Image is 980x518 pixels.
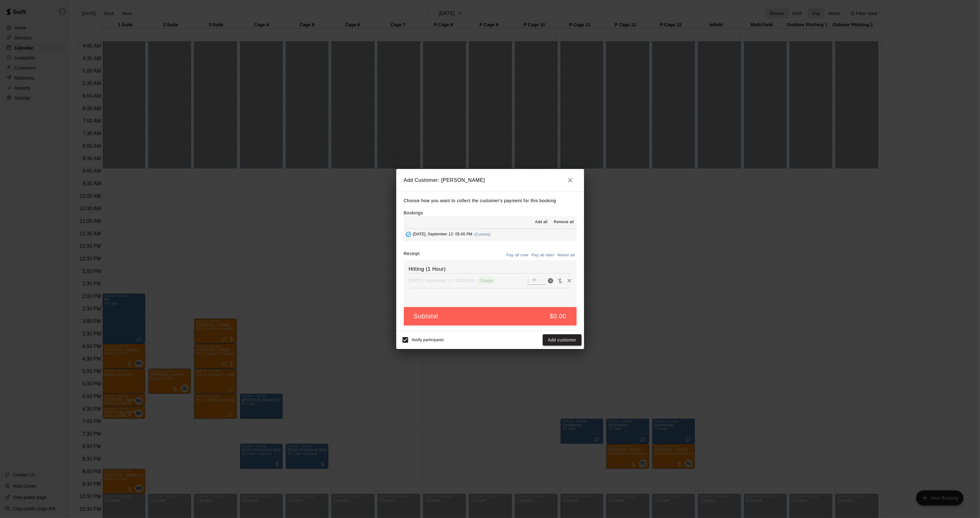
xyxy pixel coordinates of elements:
[546,278,555,283] span: Pay now
[535,219,548,225] span: Add all
[404,250,420,260] label: Receipt
[531,217,551,227] button: Add all
[404,210,423,215] label: Bookings
[530,250,556,260] button: Pay all later
[474,232,490,237] span: (Current)
[412,338,444,342] span: Notify participants
[565,276,574,285] button: Remove
[555,278,565,283] span: Waive payment
[413,232,473,237] span: [DATE], September 12: 05:00 PM
[543,334,581,346] button: Add customer
[404,197,577,205] p: Choose how you want to collect the customer's payment for this booking
[556,250,577,260] button: Waive all
[551,217,576,227] button: Remove all
[404,230,413,239] button: Added - Collect Payment
[505,250,530,260] button: Pay all now
[396,169,584,192] h2: Add Customer: [PERSON_NAME]
[527,278,530,284] p: $
[409,265,572,273] h6: Hitting (1 Hour)
[404,229,577,240] button: Added - Collect Payment[DATE], September 12: 05:00 PM(Current)
[550,312,566,321] h5: $0.00
[409,277,475,284] p: [DATE], September 12: 05:00 PM
[554,219,574,225] span: Remove all
[414,312,438,321] h5: Subtotal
